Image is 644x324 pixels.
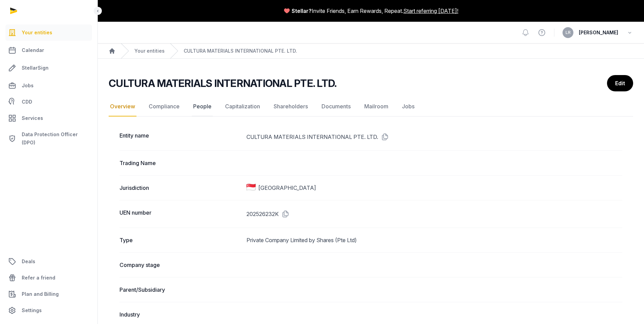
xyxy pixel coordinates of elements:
[22,29,52,37] span: Your entities
[5,110,92,126] a: Services
[109,77,336,89] h2: CULTURA MATERIALS INTERNATIONAL PTE. LTD.
[119,131,241,142] dt: Entity name
[272,97,309,116] a: Shareholders
[566,31,571,35] span: LR
[258,184,316,192] span: [GEOGRAPHIC_DATA]
[119,261,241,269] dt: Company stage
[119,209,241,219] dt: UEN number
[134,48,165,54] a: Your entities
[5,42,92,58] a: Calendar
[607,75,633,91] a: Edit
[5,128,92,149] a: Data Protection Officer (DPO)
[401,97,416,116] a: Jobs
[22,306,42,314] span: Settings
[224,97,261,116] a: Capitalization
[22,82,34,90] span: Jobs
[579,29,618,37] span: [PERSON_NAME]
[292,7,312,15] span: Stellar?
[22,114,43,122] span: Services
[246,209,622,219] dd: 202526232K
[22,257,35,266] span: Deals
[5,60,92,76] a: StellarSign
[184,48,297,54] a: CULTURA MATERIALS INTERNATIONAL PTE. LTD.
[320,97,352,116] a: Documents
[98,43,644,59] nav: Breadcrumb
[22,64,49,72] span: StellarSign
[22,274,55,282] span: Refer a friend
[109,97,136,116] a: Overview
[22,290,59,298] span: Plan and Billing
[192,97,213,116] a: People
[5,24,92,41] a: Your entities
[5,302,92,319] a: Settings
[119,286,241,294] dt: Parent/Subsidiary
[147,97,181,116] a: Compliance
[5,270,92,286] a: Refer a friend
[5,253,92,270] a: Deals
[246,236,622,244] dd: Private Company Limited by Shares (Pte Ltd)
[119,236,241,244] dt: Type
[22,46,44,54] span: Calendar
[563,27,573,38] button: LR
[5,77,92,94] a: Jobs
[522,245,644,324] iframe: Chat Widget
[22,130,89,147] span: Data Protection Officer (DPO)
[119,184,241,192] dt: Jurisdiction
[246,131,622,142] dd: CULTURA MATERIALS INTERNATIONAL PTE. LTD.
[5,286,92,302] a: Plan and Billing
[5,95,92,109] a: CDD
[119,159,241,167] dt: Trading Name
[363,97,390,116] a: Mailroom
[119,310,241,319] dt: Industry
[22,98,32,106] span: CDD
[403,7,458,15] a: Start referring [DATE]!
[109,97,633,116] nav: Tabs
